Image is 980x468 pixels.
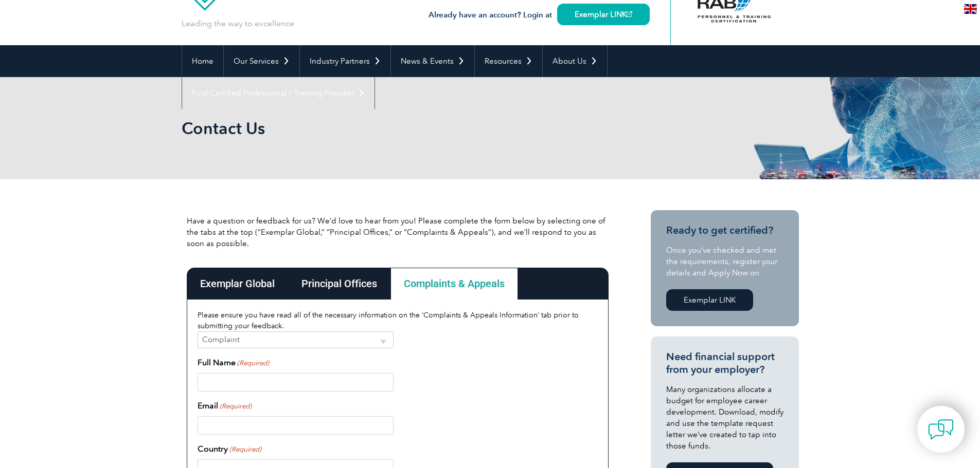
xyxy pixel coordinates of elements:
a: Our Services [224,45,299,77]
a: Find Certified Professional / Training Provider [182,77,375,109]
div: Principal Offices [288,268,390,299]
p: Once you’ve checked and met the requirements, register your details and Apply Now on [666,245,783,278]
a: Exemplar LINK [666,289,753,311]
a: Resources [475,45,542,77]
label: Full Name [198,357,269,369]
a: Industry Partners [300,45,390,77]
h3: Already have an account? Login at [429,9,650,22]
img: open_square.png [627,11,632,17]
span: (Required) [236,358,269,368]
img: contact-chat.png [928,417,954,442]
a: News & Events [391,45,474,77]
p: Have a question or feedback for us? We’d love to hear from you! Please complete the form below by... [187,215,609,249]
div: Complaints & Appeals [390,268,518,299]
div: Exemplar Global [187,268,288,299]
img: en [964,4,977,14]
h1: Contact Us [182,118,577,138]
a: Exemplar LINK [557,4,650,25]
a: About Us [543,45,607,77]
p: Many organizations allocate a budget for employee career development. Download, modify and use th... [666,384,783,452]
p: Leading the way to excellence [182,18,294,29]
label: Country [198,443,261,455]
label: Email [198,400,252,412]
h3: Ready to get certified? [666,224,783,237]
span: (Required) [228,444,261,455]
h3: Need financial support from your employer? [666,350,783,376]
a: Home [182,45,223,77]
span: (Required) [219,401,252,411]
